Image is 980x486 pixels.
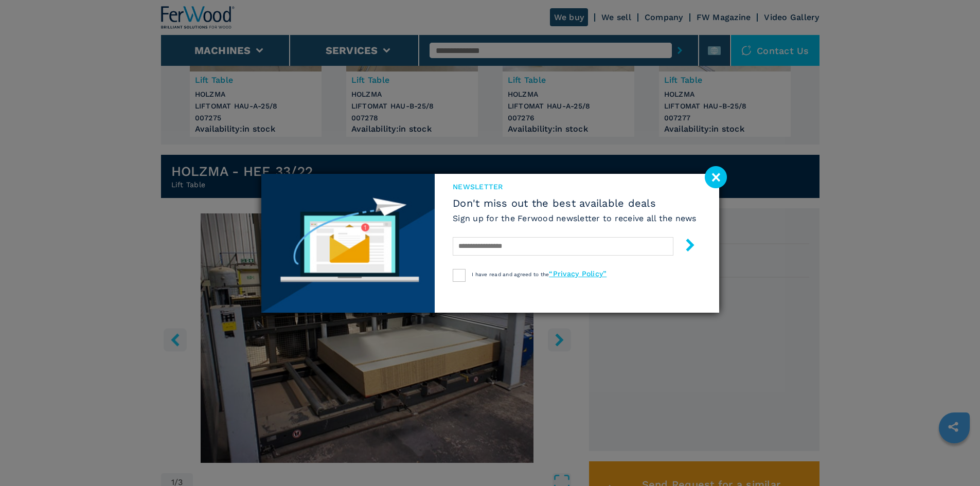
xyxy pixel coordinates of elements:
button: submit-button [673,235,697,259]
span: Don't miss out the best available deals [453,197,697,209]
a: “Privacy Policy” [549,269,607,278]
span: newsletter [453,182,697,192]
span: I have read and agreed to the [472,272,607,277]
img: Newsletter image [261,174,435,313]
h6: Sign up for the Ferwood newsletter to receive all the news [453,212,697,224]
